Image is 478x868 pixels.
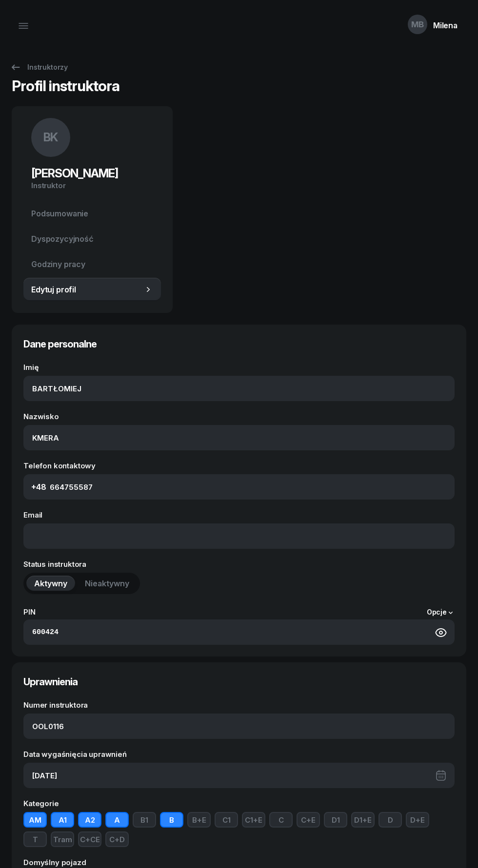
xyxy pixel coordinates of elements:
[31,234,153,244] span: Dyspozycyjność
[23,252,161,276] a: Godziny pracy
[23,831,47,847] button: T
[427,609,455,617] a: Opcje
[31,166,153,181] h2: [PERSON_NAME]
[43,132,59,143] span: BK
[133,812,156,828] button: B1
[105,812,129,828] button: A
[433,21,458,29] div: Milena
[31,285,143,294] span: Edytuj profil
[351,812,375,828] button: D1+E
[78,812,101,828] button: A2
[23,812,47,828] button: AM
[23,674,455,690] h3: Uprawnienia
[411,20,424,29] span: MB
[34,579,67,588] span: Aktywny
[23,202,161,225] a: Podsumowanie
[31,260,153,269] span: Godziny pracy
[23,336,455,352] h3: Dane personalne
[324,812,347,828] button: D1
[215,812,238,828] button: C1
[187,812,211,828] button: B+E
[297,812,320,828] button: C+E
[406,812,429,828] button: D+E
[105,831,129,847] button: C+D
[269,812,293,828] button: C
[160,812,183,828] button: B
[51,812,74,828] button: A1
[26,576,75,591] button: Aktywny
[77,576,137,591] button: Nieaktywny
[78,831,101,847] button: C+CE
[378,812,402,828] button: D
[23,227,161,251] a: Dyspozycyjność
[1,58,77,77] a: Instruktorzy
[23,278,161,301] a: Edytuj profil
[31,209,153,218] span: Podsumowanie
[242,812,265,828] button: C1+E
[10,61,68,73] div: Instruktorzy
[31,181,153,190] div: Instruktor
[85,579,129,588] span: Nieaktywny
[12,77,119,100] div: Profil instruktora
[51,831,74,847] button: Tram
